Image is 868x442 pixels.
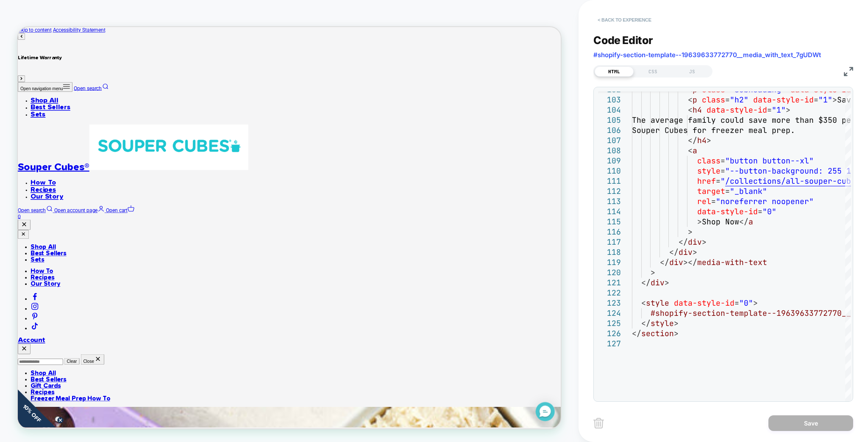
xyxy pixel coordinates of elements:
[730,95,748,105] span: "h2"
[598,166,621,176] div: 110
[593,51,821,59] span: #shopify-section-template--19639633772770__media_with_text_7gUDWt
[598,298,621,308] div: 123
[17,102,70,112] a: Best Sellers
[697,257,767,267] span: media-with-text
[739,298,753,308] span: "0"
[730,186,767,196] span: "_blank"
[767,105,772,115] span: =
[716,196,814,206] span: "noreferrer noopener"
[595,66,634,77] div: HTML
[598,217,621,227] div: 115
[674,318,679,328] span: >
[748,217,753,227] span: a
[3,79,60,85] span: Open navigation menu
[693,95,697,105] span: p
[632,329,641,338] span: </
[598,115,621,125] div: 105
[17,321,47,330] span: How To
[634,66,673,77] div: CSS
[598,207,621,217] div: 114
[844,67,853,76] img: fullscreen
[702,95,725,105] span: class
[702,237,707,247] span: >
[734,298,739,308] span: =
[693,247,697,257] span: >
[697,166,721,176] span: style
[673,66,712,77] div: JS
[95,130,307,191] img: Souper Cubes Logo
[768,415,853,431] button: Save
[598,176,621,186] div: 111
[688,237,702,247] span: div
[17,306,35,315] span: Sets
[707,105,767,115] span: data-style-id
[17,203,50,212] a: How To
[17,359,28,367] a: Follow on Facebook
[598,227,621,237] div: 116
[598,135,621,146] div: 107
[117,240,146,249] span: Open cart
[679,237,688,247] span: </
[725,186,730,196] span: =
[17,298,65,306] a: Best Sellers
[17,290,50,298] a: Shop All
[772,105,786,115] span: "1"
[598,339,621,349] div: 127
[598,257,621,268] div: 119
[598,146,621,156] div: 108
[688,95,693,105] span: <
[17,330,49,338] span: Recipes
[697,135,707,145] span: h4
[697,186,725,196] span: target
[598,105,621,115] div: 104
[593,34,653,47] span: Code Editor
[697,207,758,216] span: data-style-id
[739,217,748,227] span: </
[598,186,621,196] div: 112
[641,318,651,328] span: </
[17,338,57,347] span: Our Story
[711,196,716,206] span: =
[753,298,758,308] span: >
[641,329,674,338] span: section
[598,278,621,288] div: 121
[651,278,665,287] span: div
[17,331,49,338] a: Recipes
[17,323,47,329] a: How To
[693,146,697,155] span: a
[814,95,818,105] span: =
[786,105,790,115] span: >
[47,240,116,249] a: Open account page
[598,268,621,278] div: 120
[598,247,621,257] div: 118
[17,221,61,231] a: Our Story
[725,95,730,105] span: =
[716,176,721,186] span: =
[669,247,679,257] span: </
[674,329,679,338] span: >
[697,156,721,166] span: class
[762,207,776,216] span: "0"
[641,278,651,287] span: </
[753,95,814,105] span: data-style-id
[598,308,621,318] div: 124
[632,115,800,125] span: The average family could save more t
[651,268,655,277] span: >
[818,95,832,105] span: "1"
[707,135,711,145] span: >
[697,196,711,206] span: rel
[674,298,734,308] span: data-style-id
[651,318,674,328] span: style
[598,156,621,166] div: 109
[688,227,693,237] span: >
[17,398,28,406] a: Follow on TikTok
[646,298,669,308] span: style
[688,135,697,145] span: </
[598,288,621,298] div: 122
[17,289,50,298] span: Shop All
[17,112,37,121] a: Sets
[17,307,35,315] a: Sets
[697,176,716,186] span: href
[693,105,702,115] span: h4
[593,13,655,27] button: < Back to experience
